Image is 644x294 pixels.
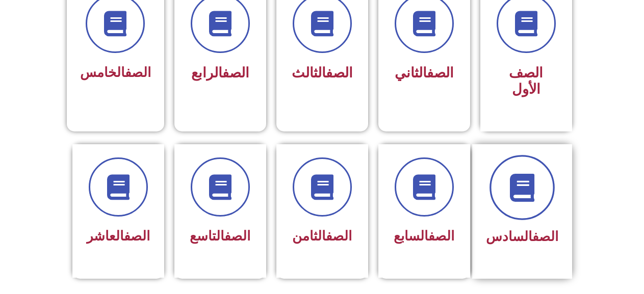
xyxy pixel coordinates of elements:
[486,229,558,244] span: السادس
[428,228,454,244] a: الصف
[124,228,150,244] a: الصف
[395,65,454,81] span: الثاني
[224,228,250,244] a: الصف
[222,65,249,81] a: الصف
[326,65,353,81] a: الصف
[292,65,353,81] span: الثالث
[394,228,454,244] span: السابع
[326,228,352,244] a: الصف
[292,228,352,244] span: الثامن
[509,65,543,97] span: الصف الأول
[190,228,250,244] span: التاسع
[191,65,249,81] span: الرابع
[125,65,151,80] a: الصف
[80,65,151,80] span: الخامس
[87,228,150,244] span: العاشر
[427,65,454,81] a: الصف
[532,229,558,244] a: الصف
